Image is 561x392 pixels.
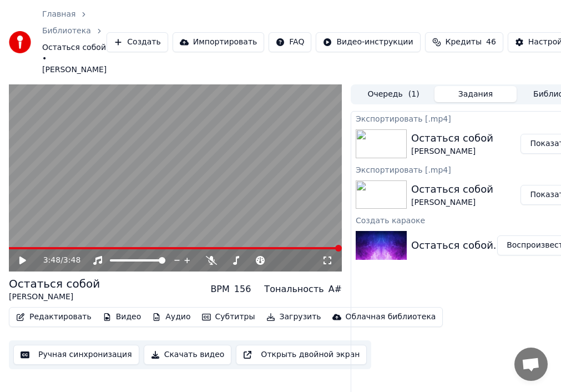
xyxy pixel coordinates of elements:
span: Остаться собой • [PERSON_NAME] [42,42,107,76]
button: Создать [107,32,168,52]
button: Задания [434,86,517,102]
a: Открытый чат [514,348,548,381]
div: [PERSON_NAME] [9,292,100,303]
div: Остаться собой [411,130,493,146]
button: Импортировать [173,32,265,52]
a: Главная [42,9,75,20]
div: Остаться собой [9,276,100,292]
button: Открыть двойной экран [236,345,367,365]
span: 3:48 [63,255,80,266]
div: [PERSON_NAME] [411,197,493,208]
button: Редактировать [12,309,96,325]
div: 156 [234,283,251,296]
button: Видео-инструкции [316,32,420,52]
button: Скачать видео [144,345,232,365]
div: Облачная библиотека [346,311,436,323]
span: Кредиты [446,37,482,48]
div: BPM [210,283,229,296]
a: Библиотека [42,26,91,37]
button: Очередь [352,86,434,102]
button: Субтитры [198,309,260,325]
span: 3:48 [43,255,60,266]
div: / [43,255,70,266]
span: 46 [486,37,496,48]
button: Загрузить [262,309,326,325]
button: Кредиты46 [425,32,503,52]
button: Ручная синхронизация [13,345,139,365]
img: youka [9,31,31,53]
button: Аудио [148,309,195,325]
div: A# [328,283,342,296]
button: FAQ [269,32,311,52]
nav: breadcrumb [42,9,107,76]
button: Видео [98,309,146,325]
div: Остаться собой [411,182,493,197]
div: [PERSON_NAME] [411,146,493,157]
span: ( 1 ) [408,89,420,100]
div: Тональность [264,283,324,296]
